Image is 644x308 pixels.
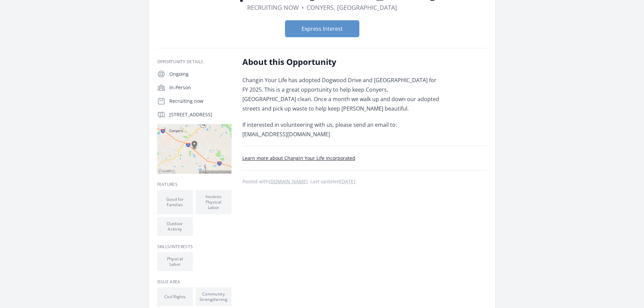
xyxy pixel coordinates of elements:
h3: Opportunity Details [157,59,232,65]
h3: Skills/Interests [157,244,232,250]
a: [DOMAIN_NAME] [269,178,308,185]
li: Outdoor Activity [157,217,193,236]
p: In-Person [169,84,232,91]
abbr: Sat, Jan 25, 2025 2:26 PM [340,178,355,185]
p: Recruiting now [169,98,232,104]
p: Posted with . Last updated . [242,179,487,184]
h3: Features [157,182,232,187]
h3: Issue area [157,279,232,285]
button: Express Interest [285,20,359,37]
p: [STREET_ADDRESS] [169,111,232,118]
dd: Conyers, [GEOGRAPHIC_DATA] [307,3,397,12]
li: Physical Labor [157,252,193,271]
p: If interested in volunteering with us, please send an email to: [EMAIL_ADDRESS][DOMAIN_NAME] [242,120,440,139]
li: Community Strengthening [196,287,232,306]
li: Good for Families [157,190,193,214]
li: Involves Physical Labor [196,190,232,214]
p: Changin Your Life has adopted Dogwood Drive and [GEOGRAPHIC_DATA] for FY 2025. This is a great op... [242,75,440,113]
a: Learn more about Changin Your Life Incorporated [242,155,355,161]
div: • [302,3,304,12]
li: Civil Rights [157,287,193,306]
dd: Recruiting now [247,3,299,12]
p: Ongoing [169,71,232,77]
h2: About this Opportunity [242,56,440,67]
img: Map [157,124,232,174]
